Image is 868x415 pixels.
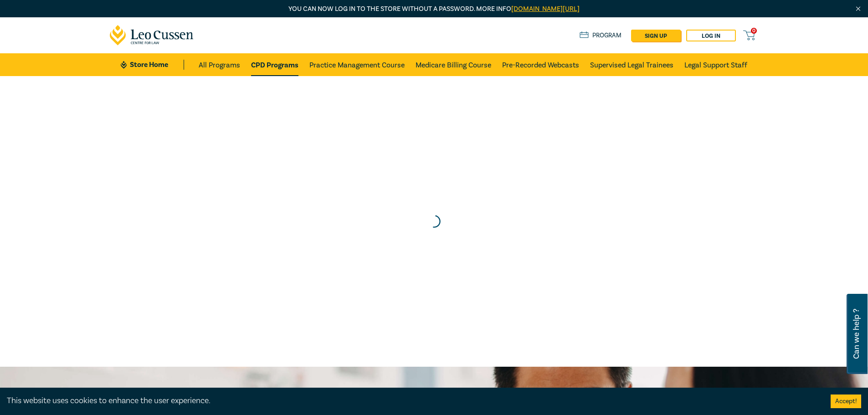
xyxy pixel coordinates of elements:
[110,4,759,14] p: You can now log in to the store without a password. More info
[854,5,862,13] img: Close
[580,31,622,41] a: Program
[590,53,673,76] a: Supervised Legal Trainees
[416,53,491,76] a: Medicare Billing Course
[684,53,747,76] a: Legal Support Staff
[686,30,736,41] a: Log in
[751,28,757,34] span: 0
[7,395,817,407] div: This website uses cookies to enhance the user experience.
[199,53,240,76] a: All Programs
[309,53,405,76] a: Practice Management Course
[511,5,580,13] a: [DOMAIN_NAME][URL]
[502,53,579,76] a: Pre-Recorded Webcasts
[631,30,681,41] a: sign up
[251,53,298,76] a: CPD Programs
[831,395,861,408] button: Accept cookies
[121,60,184,70] a: Store Home
[852,299,861,369] span: Can we help ?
